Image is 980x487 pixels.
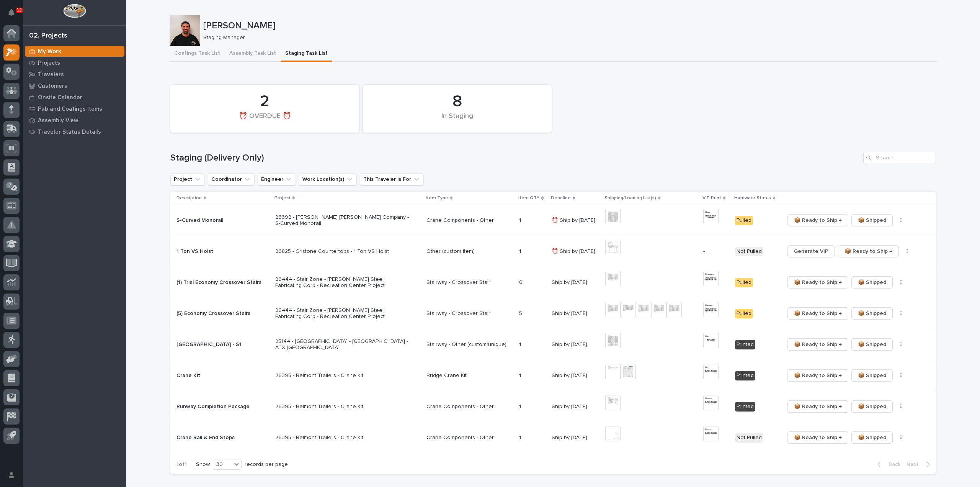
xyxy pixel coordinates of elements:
p: 1 [519,216,523,224]
tr: (1) Trial Economy Crossover Stairs(1) Trial Economy Crossover Stairs 26444 - Stair Zone - [PERSON... [170,267,936,298]
p: Runway Completion Package [176,402,251,410]
p: Ship by [DATE] [552,341,599,348]
p: Bridge Crane Kit [426,372,513,379]
img: Workspace Logo [63,4,86,18]
p: Stairway - Crossover Stair [426,279,513,286]
p: Deadline [551,194,571,202]
p: 26444 - Stair Zone - [PERSON_NAME] Steel Fabricating Corp - Recreation Center Project [275,276,409,289]
a: Customers [23,80,126,92]
span: 📦 Shipped [858,278,886,287]
a: Traveler Status Details [23,126,126,138]
div: 8 [376,92,539,111]
button: 📦 Shipped [851,338,893,351]
span: Next [906,461,923,468]
p: Item QTY [518,194,539,202]
span: 📦 Shipped [858,340,886,349]
a: Fab and Coatings Items [23,103,126,115]
p: S-Curved Monorail [176,216,225,224]
p: records per page [245,461,288,468]
span: Generate VIP [794,247,828,256]
p: 26392 - [PERSON_NAME] [PERSON_NAME] Company - S-Curved Monorail [275,214,409,227]
p: 6 [519,278,524,286]
button: 📦 Ready to Ship → [787,431,848,444]
div: Pulled [735,216,753,225]
tr: S-Curved MonorailS-Curved Monorail 26392 - [PERSON_NAME] [PERSON_NAME] Company - S-Curved Monorai... [170,205,936,236]
button: 📦 Ready to Ship → [787,338,848,351]
button: 📦 Ready to Ship → [787,400,848,413]
p: Ship by [DATE] [552,435,599,441]
span: 📦 Ready to Ship → [794,309,842,318]
p: [PERSON_NAME] [203,20,934,31]
tr: Crane KitCrane Kit 26395 - Belmont Trailers - Crane KitBridge Crane Kit11 Ship by [DATE]Printed📦 ... [170,360,936,391]
p: Ship by [DATE] [552,279,599,286]
span: 📦 Shipped [858,216,886,225]
button: This Traveler is For [360,173,424,185]
button: 📦 Ready to Ship → [838,245,899,257]
div: Pulled [735,309,753,318]
p: 1 [519,340,523,348]
p: Fab and Coatings Items [38,106,102,113]
tr: 1 Ton VS Hoist1 Ton VS Hoist 26825 - Cristone Countertops - 1 Ton VS HoistOther (custom item)11 ⏰... [170,236,936,267]
p: [GEOGRAPHIC_DATA] - S1 [176,340,243,348]
div: Printed [735,371,755,380]
button: 📦 Shipped [851,214,893,226]
button: 📦 Ready to Ship → [787,276,848,289]
span: Back [884,461,900,468]
p: VIP Print [702,194,721,202]
button: 📦 Shipped [851,431,893,444]
button: Engineer [258,173,296,185]
span: 📦 Ready to Ship → [794,340,842,349]
span: 📦 Shipped [858,371,886,380]
div: Printed [735,402,755,412]
div: Not Pulled [735,433,763,443]
tr: (5) Economy Crossover Stairs(5) Economy Crossover Stairs 26444 - Stair Zone - [PERSON_NAME] Steel... [170,298,936,329]
span: 📦 Ready to Ship → [794,278,842,287]
button: Coordinator [208,173,255,185]
p: Crane Components - Other [426,435,513,441]
button: 📦 Ready to Ship → [787,214,848,226]
p: Show [196,461,210,468]
button: Assembly Task List [225,46,281,62]
p: Traveler Status Details [38,129,101,136]
p: Ship by [DATE] [552,372,599,379]
a: Onsite Calendar [23,92,126,103]
button: Notifications [3,5,20,21]
p: 26395 - Belmont Trailers - Crane Kit [275,403,409,410]
p: Projects [38,60,60,67]
p: 25144 - [GEOGRAPHIC_DATA] - [GEOGRAPHIC_DATA] - ATX [GEOGRAPHIC_DATA] [275,338,409,351]
p: Ship by [DATE] [552,310,599,317]
button: Generate VIP [787,245,835,257]
p: Item Type [426,194,448,202]
tr: Runway Completion PackageRunway Completion Package 26395 - Belmont Trailers - Crane KitCrane Comp... [170,391,936,422]
span: 📦 Ready to Ship → [794,433,842,442]
span: 📦 Shipped [858,433,886,442]
a: Assembly View [23,115,126,126]
div: 30 [213,461,232,469]
div: ⏰ OVERDUE ⏰ [183,112,346,128]
p: Project [274,194,291,202]
span: 📦 Shipped [858,402,886,411]
p: Crane Kit [176,371,202,379]
button: Next [903,461,936,468]
p: Hardware Status [734,194,771,202]
input: Search [863,152,936,164]
button: 📦 Shipped [851,400,893,413]
span: 📦 Ready to Ship → [794,371,842,380]
p: 26395 - Belmont Trailers - Crane Kit [275,435,409,441]
span: 📦 Ready to Ship → [794,402,842,411]
button: 📦 Shipped [851,276,893,289]
a: My Work [23,46,126,57]
a: Projects [23,57,126,69]
button: 📦 Ready to Ship → [787,307,848,320]
p: 26444 - Stair Zone - [PERSON_NAME] Steel Fabricating Corp - Recreation Center Project [275,307,409,320]
span: 📦 Ready to Ship → [844,247,892,256]
p: 1 of 1 [170,455,193,474]
span: 📦 Shipped [858,309,886,318]
tr: Crane Rail & End StopsCrane Rail & End Stops 26395 - Belmont Trailers - Crane KitCrane Components... [170,422,936,453]
p: (5) Economy Crossover Stairs [176,309,252,317]
p: Crane Components - Other [426,403,513,410]
div: Pulled [735,278,753,287]
p: Assembly View [38,117,78,124]
button: Coatings Task List [170,46,225,62]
